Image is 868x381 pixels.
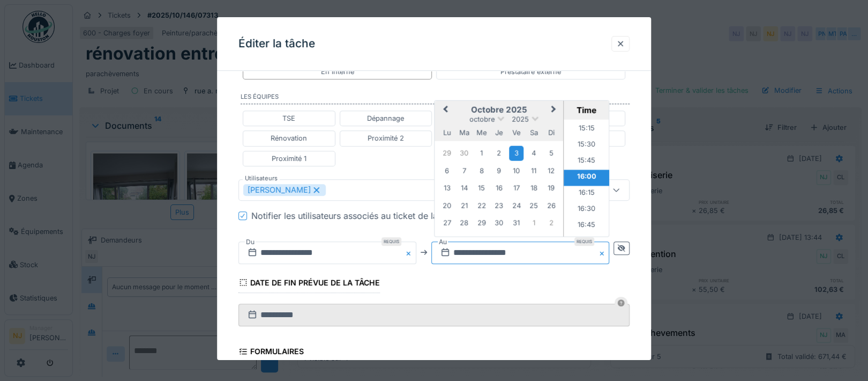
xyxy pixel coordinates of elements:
div: Choose jeudi 30 octobre 2025 [492,216,506,230]
li: 15:45 [564,153,610,170]
div: Choose jeudi 16 octobre 2025 [492,181,506,195]
div: Choose mardi 7 octobre 2025 [457,163,472,178]
ul: Time [564,119,610,236]
div: Choose samedi 18 octobre 2025 [527,181,541,195]
div: lundi [440,125,454,140]
div: Choose mardi 30 septembre 2025 [457,146,472,160]
div: Choose mardi 14 octobre 2025 [457,181,472,195]
div: Choose lundi 13 octobre 2025 [440,181,454,195]
span: 2025 [512,115,529,123]
label: Les équipes [241,92,630,104]
div: Choose mercredi 15 octobre 2025 [474,181,489,195]
div: Prestataire externe [500,67,561,77]
div: Choose lundi 20 octobre 2025 [440,198,454,213]
div: Choose dimanche 2 novembre 2025 [544,216,558,230]
div: Choose samedi 25 octobre 2025 [527,198,541,213]
button: Close [597,241,609,264]
div: vendredi [509,125,523,140]
li: 16:30 [564,202,610,218]
div: Choose mercredi 1 octobre 2025 [474,146,489,160]
div: Choose dimanche 5 octobre 2025 [544,146,558,160]
div: Choose samedi 1 novembre 2025 [527,216,541,230]
div: Choose dimanche 12 octobre 2025 [544,163,558,178]
div: Dépannage [367,113,404,123]
div: Choose jeudi 23 octobre 2025 [492,198,506,213]
div: samedi [527,125,541,140]
div: Requis [574,237,594,246]
button: Next Month [547,101,564,119]
div: Choose vendredi 24 octobre 2025 [509,198,523,213]
div: mardi [457,125,472,140]
button: Close [405,241,416,264]
div: Choose mercredi 29 octobre 2025 [474,216,489,230]
div: Choose dimanche 26 octobre 2025 [544,198,558,213]
li: 15:15 [564,121,610,137]
div: Choose vendredi 10 octobre 2025 [509,163,523,178]
div: Date de fin prévue de la tâche [238,275,380,293]
div: Choose vendredi 17 octobre 2025 [509,181,523,195]
label: Du [245,236,256,248]
div: Choose mercredi 8 octobre 2025 [474,163,489,178]
li: 16:00 [564,170,610,186]
h3: Éditer la tâche [238,37,315,50]
li: 15:30 [564,137,610,153]
div: mercredi [474,125,489,140]
div: Choose dimanche 19 octobre 2025 [544,181,558,195]
div: Notifier les utilisateurs associés au ticket de la planification [251,209,490,222]
button: Previous Month [436,101,453,119]
div: En interne [321,67,354,77]
div: Choose jeudi 9 octobre 2025 [492,163,506,178]
div: Proximité 2 [368,133,404,143]
div: Time [567,105,607,115]
div: Month octobre, 2025 [438,144,560,231]
div: Choose mardi 28 octobre 2025 [457,216,472,230]
div: Proximité 1 [272,153,306,164]
div: [PERSON_NAME] [243,184,326,196]
div: Choose mercredi 22 octobre 2025 [474,198,489,213]
div: Choose lundi 6 octobre 2025 [440,163,454,178]
label: Au [438,236,448,248]
div: Choose lundi 29 septembre 2025 [440,146,454,160]
div: Formulaires [238,343,304,362]
li: 17:00 [564,234,610,250]
li: 16:15 [564,186,610,202]
div: dimanche [544,125,558,140]
div: Choose vendredi 31 octobre 2025 [509,216,523,230]
div: Choose jeudi 2 octobre 2025 [492,146,506,160]
div: jeudi [492,125,506,140]
div: Choose samedi 4 octobre 2025 [527,146,541,160]
div: TSE [282,113,295,123]
h2: octobre 2025 [435,105,564,114]
div: Choose lundi 27 octobre 2025 [440,216,454,230]
div: Choose samedi 11 octobre 2025 [527,163,541,178]
div: Requis [381,237,401,246]
div: Choose mardi 21 octobre 2025 [457,198,472,213]
span: octobre [469,115,495,123]
div: Choose vendredi 3 octobre 2025 [509,146,523,160]
li: 16:45 [564,218,610,234]
div: Rénovation [271,133,307,143]
label: Utilisateurs [243,174,280,183]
